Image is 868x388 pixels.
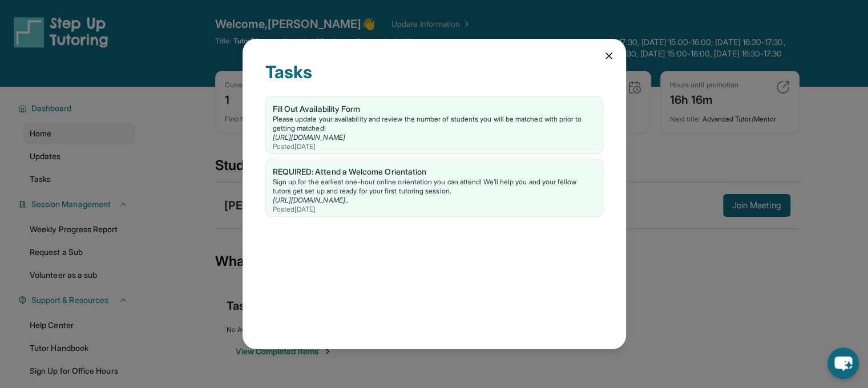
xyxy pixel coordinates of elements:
div: REQUIRED: Attend a Welcome Orientation [273,166,596,177]
a: REQUIRED: Attend a Welcome OrientationSign up for the earliest one-hour online orientation you ca... [266,159,603,216]
div: Fill Out Availability Form [273,103,596,115]
a: [URL][DOMAIN_NAME] [273,133,345,142]
div: Posted [DATE] [273,205,596,214]
a: Fill Out Availability FormPlease update your availability and review the number of students you w... [266,96,603,153]
div: Tasks [265,62,603,96]
div: Sign up for the earliest one-hour online orientation you can attend! We’ll help you and your fell... [273,177,596,196]
div: Please update your availability and review the number of students you will be matched with prior ... [273,115,596,133]
a: [URL][DOMAIN_NAME].. [273,196,349,204]
button: chat-button [827,347,859,379]
div: Posted [DATE] [273,142,596,151]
